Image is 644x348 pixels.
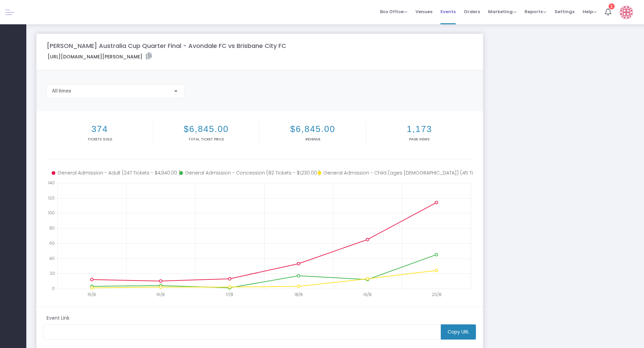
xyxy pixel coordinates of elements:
span: Reports [525,8,546,15]
text: 18/8 [294,292,303,297]
text: 19/8 [363,292,372,297]
span: Orders [464,3,480,20]
text: 20/8 [432,292,441,297]
text: 20 [50,270,55,276]
span: All times [52,88,71,93]
text: 140 [48,180,55,186]
p: Page Views [368,137,472,142]
span: Venues [415,3,432,20]
span: Marketing [488,8,516,15]
text: 40 [49,255,55,261]
h2: 1,173 [368,124,472,134]
text: 0 [52,286,55,291]
label: [URL][DOMAIN_NAME][PERSON_NAME] [48,53,152,60]
text: 100 [48,210,55,216]
h2: 374 [48,124,152,134]
p: Tickets sold [48,137,152,142]
text: 16/8 [156,292,165,297]
text: 15/8 [87,292,96,297]
div: 1 [609,3,615,9]
span: Help [583,8,597,15]
text: 80 [49,225,55,231]
m-panel-title: [PERSON_NAME] Australia Cup Quarter Final - Avondale FC vs Brisbane City FC [47,41,286,50]
p: Revenue [261,137,365,142]
h2: $6,845.00 [155,124,258,134]
span: Events [440,3,456,20]
span: Settings [555,3,574,20]
h2: $6,845.00 [261,124,365,134]
span: Box Office [380,8,407,15]
p: Total Ticket Price [155,137,258,142]
text: 120 [48,195,55,200]
m-panel-subtitle: Event Link [47,315,70,322]
m-button: Copy URL [441,324,476,340]
text: 60 [49,240,55,246]
text: 17/8 [225,292,233,297]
